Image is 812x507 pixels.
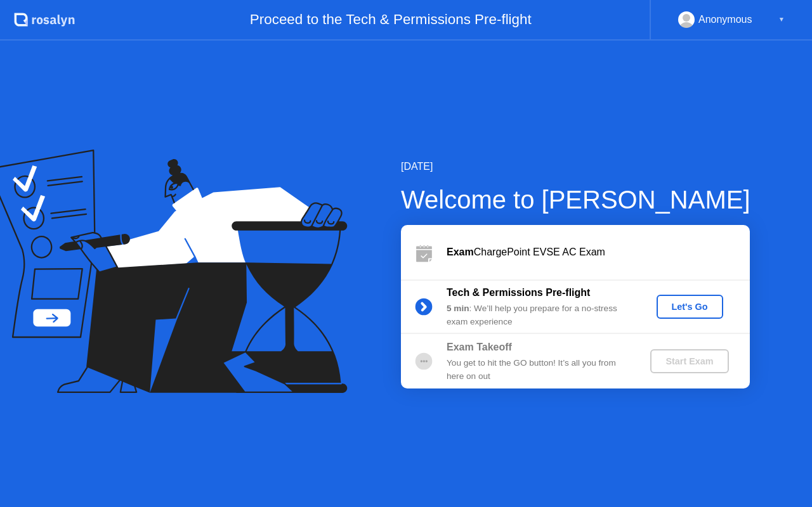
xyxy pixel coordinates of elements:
[447,247,474,257] b: Exam
[401,159,750,174] div: [DATE]
[447,245,750,260] div: ChargePoint EVSE AC Exam
[662,302,718,312] div: Let's Go
[650,349,728,373] button: Start Exam
[778,11,785,28] div: ▼
[657,295,723,319] button: Let's Go
[447,304,469,313] b: 5 min
[698,11,752,28] div: Anonymous
[447,342,512,352] b: Exam Takeoff
[447,287,590,298] b: Tech & Permissions Pre-flight
[401,181,750,219] div: Welcome to [PERSON_NAME]
[447,302,629,328] div: : We’ll help you prepare for a no-stress exam experience
[447,357,629,383] div: You get to hit the GO button! It’s all you from here on out
[655,356,723,366] div: Start Exam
